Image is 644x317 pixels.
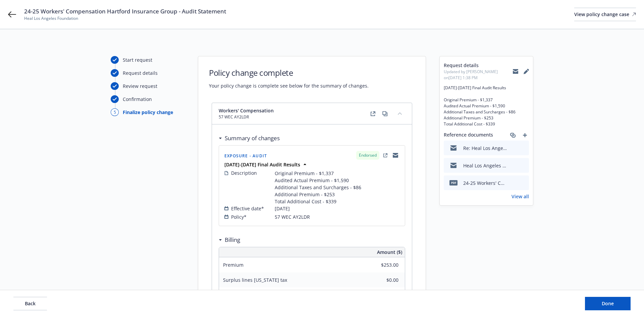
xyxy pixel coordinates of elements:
[509,179,515,187] button: download file
[123,109,173,116] div: Finalize policy change
[574,8,636,21] div: View policy change case
[520,179,526,187] button: preview file
[585,297,631,310] button: Done
[359,152,377,158] span: Endorsed
[359,260,402,270] input: 0.00
[574,8,636,21] a: View policy change case
[219,134,280,143] div: Summary of changes
[13,297,47,310] button: Back
[223,262,244,268] span: Premium
[509,131,517,139] a: associate
[602,300,614,307] span: Done
[463,145,507,152] div: Re: Heal Los Angeles Foundation Final [DATE]-[DATE] Workers' Compensation Audit Results
[111,108,119,116] div: 5
[275,205,290,212] span: [DATE]
[225,134,280,143] h3: Summary of changes
[394,108,405,119] button: collapse content
[463,162,507,169] div: Heal Los Angeles Foundation Final [DATE]-[DATE] Workers' Compensation Audit Results
[224,153,267,159] span: Exposure - Audit
[24,7,226,15] span: 24-25 Workers' Compensation Hartford Insurance Group - Audit Statement
[25,300,36,307] span: Back
[520,162,526,169] button: preview file
[512,193,529,200] a: View all
[123,56,152,63] div: Start request
[444,62,513,69] span: Request details
[444,85,529,127] span: [DATE]-[DATE] Final Audit Results Original Premium - $1,337 Audited Actual Premium - $1,590 Addit...
[123,83,157,90] div: Review request
[24,15,226,21] span: Heal Los Angeles Foundation
[123,96,152,103] div: Confirmation
[521,131,529,139] a: add
[520,145,526,152] button: preview file
[444,69,513,81] span: Updated by [PERSON_NAME] on [DATE] 1:38 PM
[381,110,389,118] a: copy
[231,205,264,212] span: Effective date*
[219,107,274,114] span: Workers' Compensation
[219,235,240,244] div: Billing
[509,145,515,152] button: download file
[444,131,493,139] span: Reference documents
[209,67,369,78] h1: Policy change complete
[231,213,247,220] span: Policy*
[381,151,389,159] a: external
[509,162,515,169] button: download file
[359,275,402,285] input: 0.00
[123,69,158,76] div: Request details
[225,235,240,244] h3: Billing
[219,114,274,120] span: 57 WEC AY2LDR
[463,179,507,187] div: 24-25 Workers' Compensation Audit Statement.pdf
[275,170,361,205] span: Original Premium - $1,337 Audited Actual Premium - $1,590 Additional Taxes and Surcharges - $86 A...
[275,213,310,220] span: 57 WEC AY2LDR
[377,249,402,256] span: Amount ($)
[449,180,458,185] span: pdf
[369,110,377,118] a: external
[231,169,257,176] span: Description
[212,103,412,124] div: Workers' Compensation57 WEC AY2LDRexternalcopycollapse content
[391,151,399,159] a: copyLogging
[223,277,287,283] span: Surplus lines [US_STATE] tax
[224,161,300,168] strong: [DATE]-[DATE] Final Audit Results
[209,82,369,89] span: Your policy change is complete see below for the summary of changes.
